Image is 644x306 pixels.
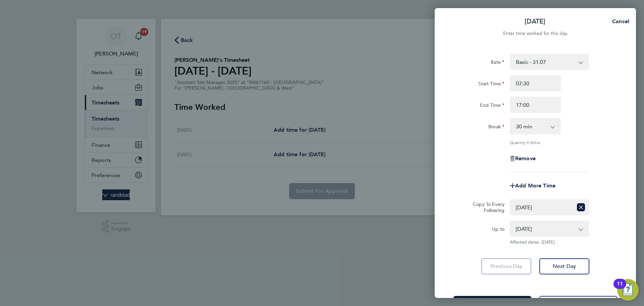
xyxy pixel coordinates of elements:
label: End Time [480,102,504,110]
span: Add More Time [515,182,555,189]
input: E.g. 08:00 [510,75,561,91]
span: Cancel [610,18,629,25]
input: E.g. 18:00 [510,97,561,113]
span: 9.00 [527,140,535,145]
label: Copy To Every Following [468,201,504,213]
label: Break [488,124,504,132]
button: Add More Time [510,183,555,188]
p: [DATE] [525,17,545,26]
span: Remove [515,155,536,162]
button: Open Resource Center, 11 new notifications [617,279,639,301]
button: Reset selection [577,200,585,215]
div: 11 [617,284,623,293]
div: Quantity: hrs [510,140,589,145]
span: Affected dates: [DATE] [510,239,589,245]
label: Up to [492,226,504,234]
label: Start Time [478,81,504,89]
button: Next Day [539,258,589,274]
span: Next Day [553,263,576,270]
button: Cancel [601,15,636,28]
button: Remove [510,156,536,161]
label: Rate [491,59,504,67]
div: Enter time worked for this day. [435,30,636,38]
